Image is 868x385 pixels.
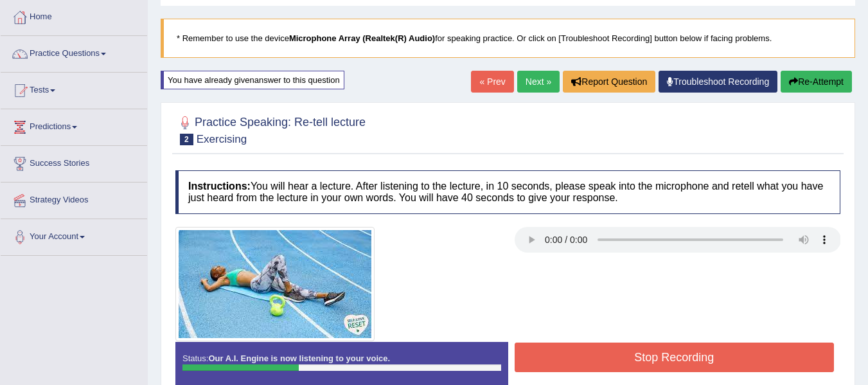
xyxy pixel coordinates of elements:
h2: Practice Speaking: Re-tell lecture [175,113,366,145]
h4: You will hear a lecture. After listening to the lecture, in 10 seconds, please speak into the mic... [175,170,840,213]
a: Troubleshoot Recording [659,71,777,93]
b: Instructions: [188,181,251,192]
a: Tests [1,73,147,105]
b: Microphone Array (Realtek(R) Audio) [289,33,435,43]
button: Report Question [563,71,655,93]
small: Exercising [197,133,247,145]
a: « Prev [471,71,513,93]
a: Strategy Videos [1,183,147,215]
button: Stop Recording [515,343,835,372]
span: 2 [180,134,193,145]
a: Your Account [1,219,147,251]
a: Predictions [1,109,147,141]
a: Success Stories [1,146,147,178]
a: Next » [517,71,560,93]
div: You have already given answer to this question [161,71,344,89]
a: Practice Questions [1,36,147,68]
button: Re-Attempt [781,71,852,93]
blockquote: * Remember to use the device for speaking practice. Or click on [Troubleshoot Recording] button b... [161,19,855,58]
strong: Our A.I. Engine is now listening to your voice. [208,354,390,363]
